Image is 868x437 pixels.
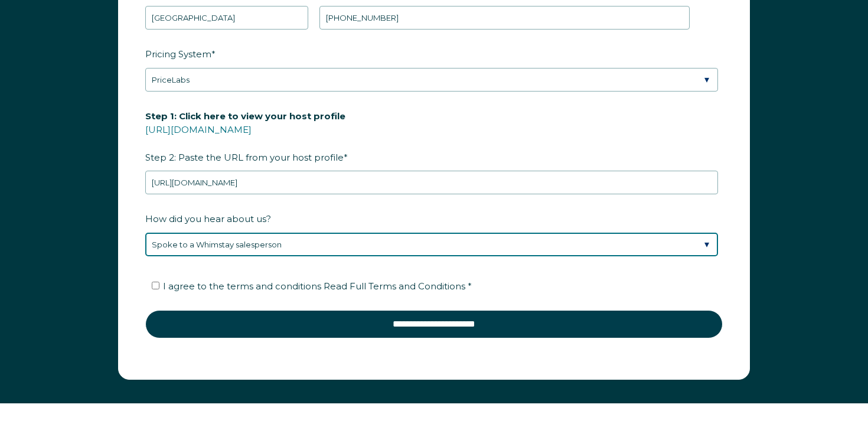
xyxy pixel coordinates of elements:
[145,210,271,228] span: How did you hear about us?
[163,281,472,292] span: I agree to the terms and conditions
[145,124,252,135] a: [URL][DOMAIN_NAME]
[324,281,465,292] span: Read Full Terms and Conditions
[145,107,345,125] span: Step 1: Click here to view your host profile
[145,107,345,167] span: Step 2: Paste the URL from your host profile
[145,171,718,194] input: airbnb.com/users/show/12345
[152,282,159,289] input: I agree to the terms and conditions Read Full Terms and Conditions *
[321,281,468,292] a: Read Full Terms and Conditions
[145,45,211,63] span: Pricing System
